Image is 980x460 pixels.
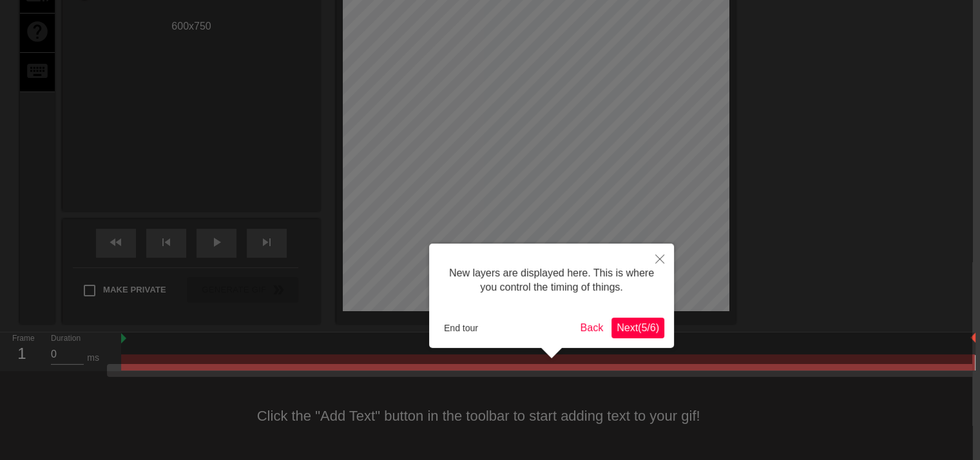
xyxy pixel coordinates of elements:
[617,322,659,333] span: Next ( 5 / 6 )
[646,244,674,273] button: Close
[439,253,664,308] div: New layers are displayed here. This is where you control the timing of things.
[439,318,483,338] button: End tour
[611,318,664,338] button: Next
[575,318,609,338] button: Back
